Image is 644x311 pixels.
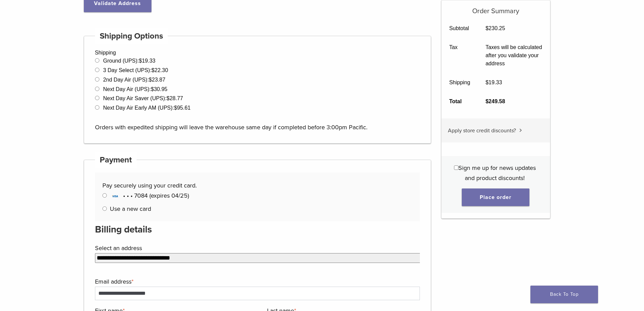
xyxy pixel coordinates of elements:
a: Back To Top [530,286,598,303]
img: Visa [110,193,120,200]
h3: Billing details [95,221,420,238]
span: $ [485,25,488,31]
h4: Shipping Options [95,28,168,44]
label: 3 Day Select (UPS): [103,67,168,73]
bdi: 22.30 [151,67,168,73]
bdi: 28.77 [167,95,183,101]
input: Sign me up for news updates and product discounts! [454,165,458,170]
th: Tax [442,38,478,73]
th: Total [442,92,478,111]
label: Email address [95,276,419,287]
label: Use a new card [110,205,151,213]
label: Next Day Air (UPS): [103,86,167,92]
span: $ [139,58,142,64]
span: $ [151,86,154,92]
bdi: 23.87 [149,77,165,83]
img: caret.svg [519,129,522,132]
span: $ [485,98,488,104]
bdi: 30.95 [151,86,167,92]
th: Subtotal [442,19,478,38]
label: 2nd Day Air (UPS): [103,77,165,83]
h4: Payment [95,152,137,168]
bdi: 249.58 [485,98,505,104]
th: Shipping [442,73,478,92]
bdi: 19.33 [485,80,502,85]
button: Place order [462,188,529,206]
span: Apply store credit discounts? [448,127,516,134]
label: Next Day Air Saver (UPS): [103,95,183,101]
span: • • • 7084 (expires 04/25) [110,192,189,199]
span: $ [149,77,152,83]
span: $ [167,95,170,101]
label: Next Day Air Early AM (UPS): [103,105,191,111]
label: Select an address [95,243,419,253]
p: Orders with expedited shipping will leave the warehouse same day if completed before 3:00pm Pacific. [95,112,420,132]
label: Ground (UPS): [103,58,156,64]
h5: Order Summary [442,0,550,15]
span: $ [485,80,488,85]
bdi: 95.61 [174,105,191,111]
span: Sign me up for news updates and product discounts! [458,164,536,182]
span: $ [151,67,154,73]
bdi: 19.33 [139,58,156,64]
bdi: 230.25 [485,25,505,31]
span: $ [174,105,177,111]
div: Shipping [84,36,431,143]
p: Pay securely using your credit card. [102,180,412,191]
td: Taxes will be calculated after you validate your address [478,38,550,73]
